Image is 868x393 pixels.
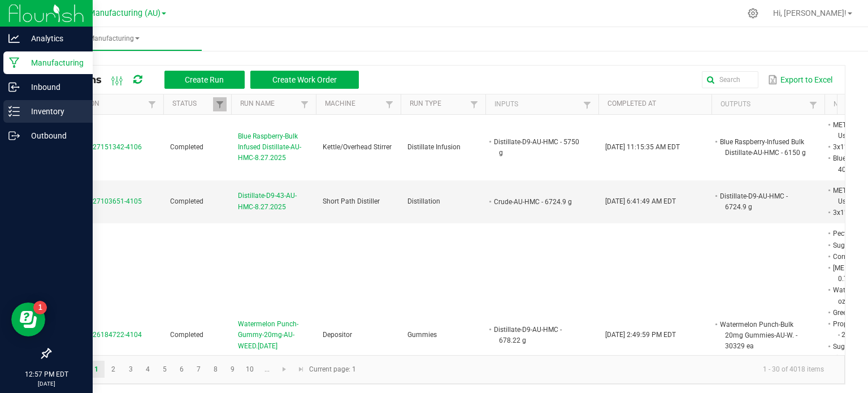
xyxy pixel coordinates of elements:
a: Page 11 [259,361,275,378]
p: Outbound [20,129,88,142]
span: MP-20250827151342-4106 [57,143,142,151]
kendo-pager-info: 1 - 30 of 4018 items [363,360,833,379]
a: Page 2 [105,361,121,378]
span: MP-20250826184722-4104 [57,331,142,339]
span: [DATE] 2:49:59 PM EDT [605,331,676,339]
span: Distillation [407,197,440,205]
span: Create Work Order [272,75,337,84]
p: Manufacturing [20,56,88,70]
input: Search [702,71,758,88]
button: Create Run [164,71,245,89]
a: Run TypeSortable [410,100,467,109]
a: Manufacturing [27,27,202,51]
li: Distillate-D9-AU-HMC - 6724.9 g [718,191,808,213]
th: Inputs [485,94,598,115]
li: Crude-AU-HMC - 6724.9 g [492,196,581,208]
a: Go to the next page [276,361,293,378]
a: Page 7 [190,361,207,378]
div: Manage settings [746,8,760,19]
a: Page 6 [173,361,190,378]
p: Inventory [20,105,88,118]
a: Filter [467,97,481,111]
p: 12:57 PM EDT [5,369,88,379]
li: Distillate-D9-AU-HMC - 678.22 g [492,324,581,346]
button: Create Work Order [250,71,359,89]
span: Short Path Distiller [323,197,380,205]
span: Go to the next page [280,365,289,374]
p: Analytics [20,32,88,45]
a: Page 10 [242,361,258,378]
a: Filter [806,98,820,112]
li: Watermelon Punch-Bulk 20mg Gummies-AU-W. - 30329 ea [718,319,808,352]
a: Go to the last page [293,361,309,378]
a: Filter [145,97,159,111]
inline-svg: Inbound [8,81,20,93]
span: [DATE] 11:15:35 AM EDT [605,143,680,151]
iframe: Resource center unread badge [33,301,47,314]
a: Page 8 [207,361,224,378]
span: Completed [170,143,203,151]
span: Create Run [185,75,224,84]
span: Kettle/Overhead Stirrer [323,143,392,151]
kendo-pager: Current page: 1 [50,355,845,384]
span: Watermelon Punch-Gummy-20mg-AU-WEED.[DATE] [238,319,309,352]
a: Page 5 [157,361,173,378]
span: MP-20250827103651-4105 [57,197,142,205]
span: Blue Raspberry-Bulk Infused Distillate-AU-HMC-8.27.2025 [238,131,309,164]
button: Export to Excel [765,70,835,89]
a: Page 1 [88,361,105,378]
inline-svg: Analytics [8,33,20,44]
a: Page 9 [224,361,241,378]
a: Filter [213,97,227,111]
span: Stash Manufacturing (AU) [65,8,160,18]
iframe: Resource center [11,303,45,336]
span: Go to the last page [297,365,306,374]
span: Distillate Infusion [407,143,461,151]
a: Page 3 [123,361,139,378]
span: Distillate-D9-43-AU-HMC-8.27.2025 [238,191,309,212]
a: MachineSortable [325,100,382,109]
a: StatusSortable [172,100,212,109]
inline-svg: Outbound [8,130,20,141]
p: [DATE] [5,379,88,388]
inline-svg: Manufacturing [8,57,20,68]
div: All Runs [59,70,367,89]
span: Depositor [323,331,352,339]
p: Inbound [20,80,88,94]
span: Completed [170,197,203,205]
inline-svg: Inventory [8,106,20,117]
a: Filter [383,97,396,111]
a: Filter [298,97,311,111]
th: Outputs [711,94,824,115]
span: Manufacturing [27,34,202,44]
li: Distillate-D9-AU-HMC - 5750 g [492,136,581,158]
span: [DATE] 6:41:49 AM EDT [605,197,676,205]
li: Blue Raspberry-Infused Bulk Distillate-AU-HMC - 6150 g [718,136,808,158]
a: Run NameSortable [240,100,297,109]
a: ExtractionSortable [59,100,145,109]
a: Completed AtSortable [607,100,707,109]
a: Page 4 [140,361,156,378]
span: Hi, [PERSON_NAME]! [773,8,847,18]
a: Filter [580,98,594,112]
span: Completed [170,331,203,339]
span: Gummies [407,331,437,339]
